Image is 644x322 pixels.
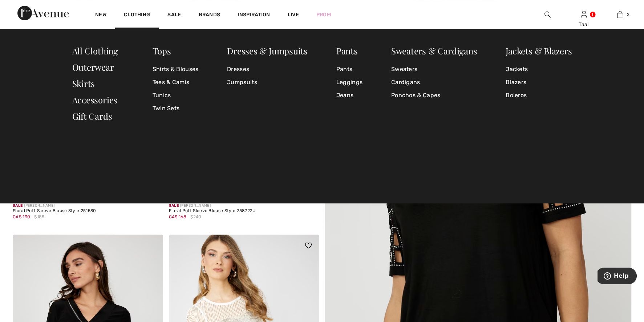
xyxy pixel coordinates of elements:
img: 1ère Avenue [17,6,69,20]
a: Shirts & Blouses [153,63,199,76]
a: New [95,12,106,19]
a: Skirts [72,78,95,89]
a: Jumpsuits [227,76,308,89]
div: Taal [566,21,602,28]
a: Brands [199,12,220,19]
iframe: Opens a widget where you can find more information [598,268,637,286]
a: Sign In [581,11,587,18]
div: [PERSON_NAME] [169,203,256,209]
a: Prom [316,11,331,18]
a: Dresses [227,63,308,76]
a: Pants [336,63,362,76]
img: My Bag [617,10,623,19]
a: Sweaters & Cardigans [391,45,477,57]
a: Gift Cards [72,110,112,122]
span: CA$ 168 [169,214,186,219]
a: Dresses & Jumpsuits [227,45,308,57]
a: Leggings [336,76,362,89]
div: Floral Puff Sleeve Blouse Style 258722U [169,209,256,214]
img: heart_black_full.svg [305,243,312,248]
span: $240 [190,214,201,220]
a: Boleros [506,89,572,102]
a: Tops [153,45,171,57]
span: Sale [169,203,179,208]
a: Sale [167,12,181,19]
a: Cardigans [391,76,477,89]
span: Sale [13,203,23,208]
img: My Info [581,10,587,19]
span: 2 [627,11,629,18]
div: [PERSON_NAME] [13,203,96,209]
a: Live [288,11,299,18]
a: Outerwear [72,61,114,73]
a: Jackets [506,63,572,76]
a: Clothing [124,12,150,19]
a: All Clothing [72,45,118,57]
a: Jackets & Blazers [506,45,572,57]
a: Tunics [153,89,199,102]
span: CA$ 130 [13,214,30,219]
a: Tees & Camis [153,76,199,89]
span: Inspiration [238,12,270,19]
a: Blazers [506,76,572,89]
a: 2 [602,10,638,19]
div: Floral Puff Sleeve Blouse Style 251530 [13,209,96,214]
a: Twin Sets [153,102,199,115]
img: search the website [544,10,551,19]
span: $185 [34,214,44,220]
a: Accessories [72,94,118,106]
a: Sweaters [391,63,477,76]
a: Ponchos & Capes [391,89,477,102]
a: Pants [336,45,358,57]
a: Jeans [336,89,362,102]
